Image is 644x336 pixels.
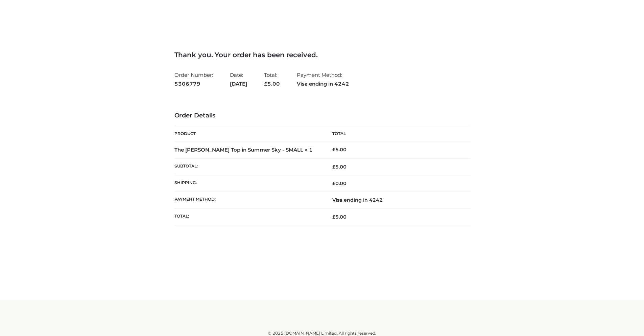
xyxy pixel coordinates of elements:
[264,81,267,87] span: £
[174,51,470,59] h3: Thank you. Your order has been received.
[332,180,335,186] span: £
[332,164,347,170] span: 5.00
[174,192,322,208] th: Payment method:
[297,69,349,90] li: Payment Method:
[174,175,322,192] th: Shipping:
[305,147,313,153] strong: × 1
[332,147,347,153] bdi: 5.00
[230,80,247,88] strong: [DATE]
[174,158,322,175] th: Subtotal:
[174,147,303,153] a: The [PERSON_NAME] Top in Summer Sky - SMALL
[230,69,247,90] li: Date:
[264,69,280,90] li: Total:
[332,214,347,220] span: 5.00
[174,208,322,225] th: Total:
[322,126,470,141] th: Total
[297,80,349,88] strong: Visa ending in 4242
[332,164,335,170] span: £
[264,81,280,87] span: 5.00
[174,112,470,119] h3: Order Details
[332,180,347,186] bdi: 0.00
[174,126,322,141] th: Product
[332,147,335,153] span: £
[174,80,213,88] strong: 5306779
[322,192,470,208] td: Visa ending in 4242
[332,214,335,220] span: £
[174,69,213,90] li: Order Number:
